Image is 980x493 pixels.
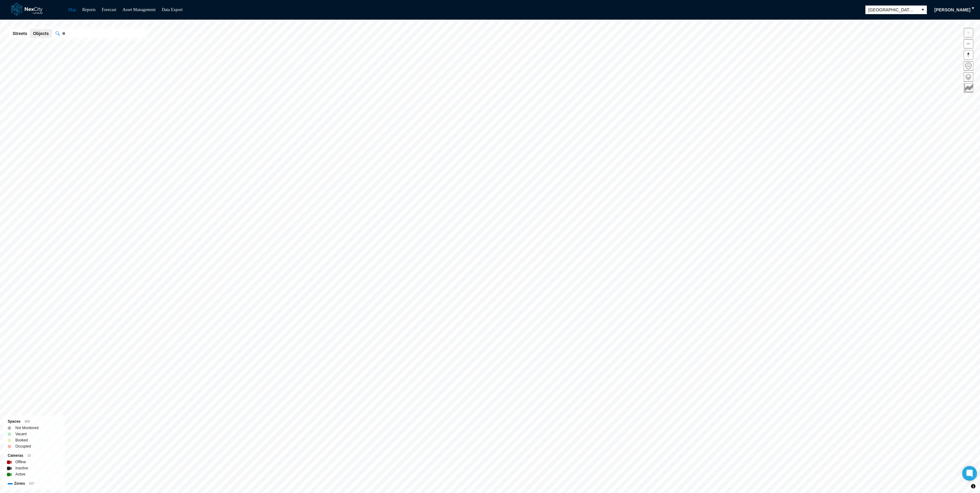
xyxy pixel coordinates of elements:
button: Objects [30,29,52,38]
span: Toggle attribution [971,483,975,490]
span: Reset bearing to north [964,50,973,59]
button: Streets [10,29,30,38]
button: Reset bearing to north [964,50,973,60]
a: Map [68,7,76,12]
span: Objects [33,30,49,37]
button: Home [964,61,973,71]
label: Vacant [15,431,26,437]
span: Streets [13,30,27,37]
a: Reports [82,7,96,12]
button: select [919,6,927,14]
label: Inactive [15,465,28,471]
span: 909 [25,420,30,423]
span: [PERSON_NAME] [935,7,970,13]
label: Booked [15,437,28,443]
label: Active [15,471,25,477]
label: Offline [15,459,26,465]
div: Zones [8,480,60,487]
span: Zoom in [964,28,973,37]
span: Zoom out [964,39,973,48]
span: [GEOGRAPHIC_DATA][PERSON_NAME] [868,7,916,13]
button: [PERSON_NAME] [931,5,974,15]
div: Spaces [8,418,60,425]
button: Key metrics [964,83,973,93]
button: Zoom in [964,28,973,37]
a: Forecast [102,7,116,12]
button: Zoom out [964,39,973,49]
label: Occupied [15,443,31,449]
div: Cameras [8,452,60,459]
button: Toggle attribution [970,483,977,490]
label: Not Monitored [15,425,38,431]
a: Asset Management [123,7,156,12]
a: Data Export [162,7,182,12]
button: Layers management [964,72,973,82]
span: 33 [27,454,31,457]
span: 537 [29,482,34,485]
